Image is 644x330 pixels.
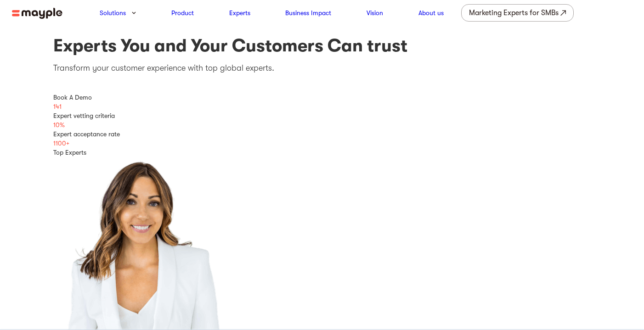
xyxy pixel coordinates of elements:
[53,129,591,139] div: Expert acceptance rate
[12,8,62,19] img: mayple-logo
[229,7,250,18] a: Experts
[171,7,194,18] a: Product
[53,120,591,129] div: 10%
[53,93,591,102] div: Book A Demo
[53,139,591,148] div: 1100+
[53,111,591,120] div: Expert vetting criteria
[469,6,559,19] div: Marketing Experts for SMBs
[53,102,591,111] div: 141
[285,7,331,18] a: Business Impact
[100,7,126,18] a: Solutions
[132,11,136,14] img: arrow-down
[418,7,444,18] a: About us
[53,62,591,74] p: Transform your customer experience with top global experts.
[53,148,591,157] div: Top Experts
[367,7,383,18] a: Vision
[461,4,574,22] a: Marketing Experts for SMBs
[53,34,591,57] h1: Experts You and Your Customers Can trust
